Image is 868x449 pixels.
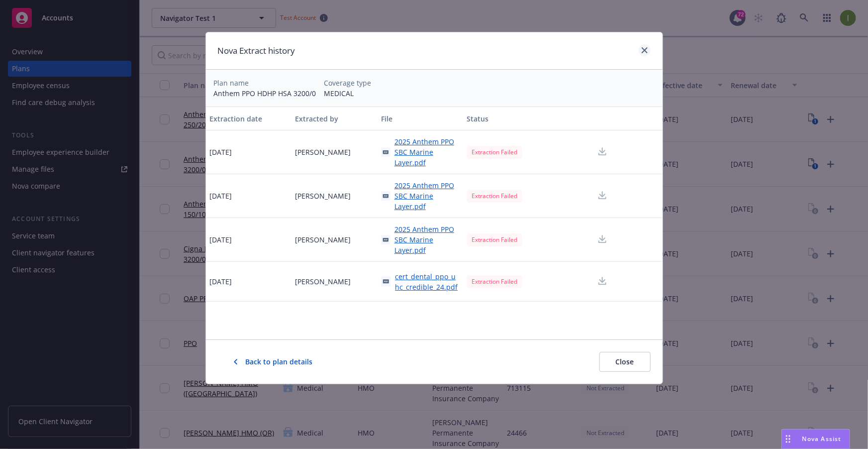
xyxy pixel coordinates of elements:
[381,136,459,168] a: 2025 Anthem PPO SBC Marine Layer.pdf
[381,180,459,212] a: 2025 Anthem PPO SBC Marine Layer.pdf
[377,107,463,130] button: File
[295,191,351,201] span: [PERSON_NAME]
[394,136,459,168] span: 2025 Anthem PPO SBC Marine Layer.pdf
[467,146,522,158] div: Extraction Failed
[214,88,316,99] div: Anthem PPO HDHP HSA 3200/0
[324,78,372,88] div: Coverage type
[295,147,351,157] span: [PERSON_NAME]
[467,233,522,246] div: Extraction Failed
[394,224,459,255] span: 2025 Anthem PPO SBC Marine Layer.pdf
[210,113,288,124] div: Extraction date
[210,191,232,201] span: [DATE]
[206,107,291,130] button: Extraction date
[214,78,316,88] div: Plan name
[467,113,573,124] div: Status
[395,271,459,292] span: cert_dental_ppo_uhc_credible_24.pdf
[781,429,850,449] button: Nova Assist
[291,107,377,130] button: Extracted by
[394,180,459,212] span: 2025 Anthem PPO SBC Marine Layer.pdf
[802,435,842,443] span: Nova Assist
[295,276,351,287] span: [PERSON_NAME]
[210,147,232,157] span: [DATE]
[381,271,459,292] a: cert_dental_ppo_uhc_credible_24.pdf
[599,352,651,372] button: Close
[467,190,522,202] div: Extraction Failed
[295,113,373,124] div: Extracted by
[381,224,459,255] a: 2025 Anthem PPO SBC Marine Layer.pdf
[218,44,295,57] h1: Nova Extract history
[463,107,577,130] button: Status
[246,357,313,367] span: Back to plan details
[295,234,351,245] span: [PERSON_NAME]
[324,88,372,99] div: MEDICAL
[381,113,459,124] div: File
[218,352,329,372] button: Back to plan details
[639,44,651,56] a: close
[210,276,232,287] span: [DATE]
[782,430,794,449] div: Drag to move
[210,234,232,245] span: [DATE]
[467,275,522,288] div: Extraction Failed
